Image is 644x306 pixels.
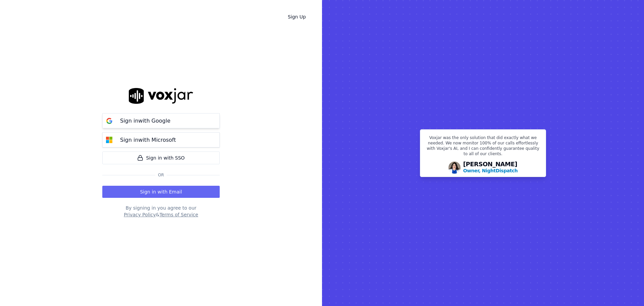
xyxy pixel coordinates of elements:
button: Sign inwith Google [102,113,220,128]
a: Sign in with SSO [102,151,220,164]
p: Owner, NightDispatch [463,167,518,174]
img: microsoft Sign in button [103,133,116,147]
img: google Sign in button [103,114,116,128]
button: Sign inwith Microsoft [102,132,220,147]
p: Voxjar was the only solution that did exactly what we needed. We now monitor 100% of our calls ef... [424,135,542,159]
div: [PERSON_NAME] [463,161,518,174]
img: Avatar [448,162,461,174]
p: Sign in with Microsoft [120,136,176,144]
button: Sign in with Email [102,186,220,198]
p: Sign in with Google [120,117,170,125]
button: Privacy Policy [124,211,156,218]
a: Sign Up [282,11,311,23]
div: By signing in you agree to our & [102,205,220,218]
img: logo [129,88,193,104]
button: Terms of Service [159,211,198,218]
span: Or [155,172,167,178]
